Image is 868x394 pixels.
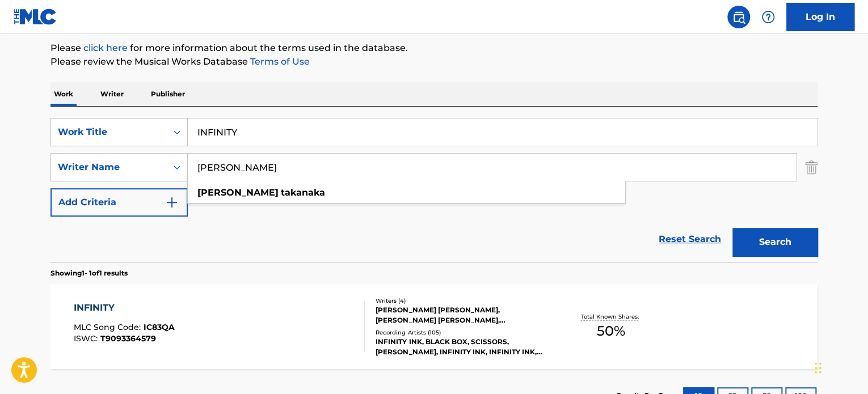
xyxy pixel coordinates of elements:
[14,9,57,25] img: MLC Logo
[281,187,325,198] strong: takanaka
[165,196,179,209] img: 9d2ae6d4665cec9f34b9.svg
[376,337,547,357] div: INFINITY INK, BLACK BOX, SCISSORS, [PERSON_NAME], INFINITY INK, INFINITY INK, INFINITY INK
[50,268,128,278] p: Showing 1 - 1 of 1 results
[97,82,127,106] p: Writer
[597,321,625,341] span: 50 %
[580,312,641,321] p: Total Known Shares:
[786,3,854,31] a: Log In
[50,82,77,106] p: Work
[74,322,144,332] span: MLC Song Code :
[811,340,868,394] iframe: Chat Widget
[376,305,547,325] div: [PERSON_NAME] [PERSON_NAME], [PERSON_NAME] [PERSON_NAME], [PERSON_NAME], [PERSON_NAME]
[732,10,745,24] img: search
[376,296,547,305] div: Writers ( 4 )
[50,118,818,262] form: Search Form
[58,160,160,174] div: Writer Name
[761,10,775,24] img: help
[732,228,818,256] button: Search
[74,301,175,315] div: INFINITY
[197,187,279,198] strong: [PERSON_NAME]
[757,6,779,28] div: Help
[144,322,175,332] span: IC83QA
[83,43,128,53] a: click here
[50,188,188,217] button: Add Criteria
[376,328,547,337] div: Recording Artists ( 105 )
[50,41,818,55] p: Please for more information about the terms used in the database.
[815,351,821,385] div: Drag
[148,82,188,106] p: Publisher
[727,6,750,28] a: Public Search
[805,153,818,181] img: Delete Criterion
[74,333,100,344] span: ISWC :
[248,56,310,67] a: Terms of Use
[100,333,156,344] span: T9093364579
[58,125,160,139] div: Work Title
[50,284,818,369] a: INFINITYMLC Song Code:IC83QAISWC:T9093364579Writers (4)[PERSON_NAME] [PERSON_NAME], [PERSON_NAME]...
[653,227,727,252] a: Reset Search
[50,55,818,69] p: Please review the Musical Works Database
